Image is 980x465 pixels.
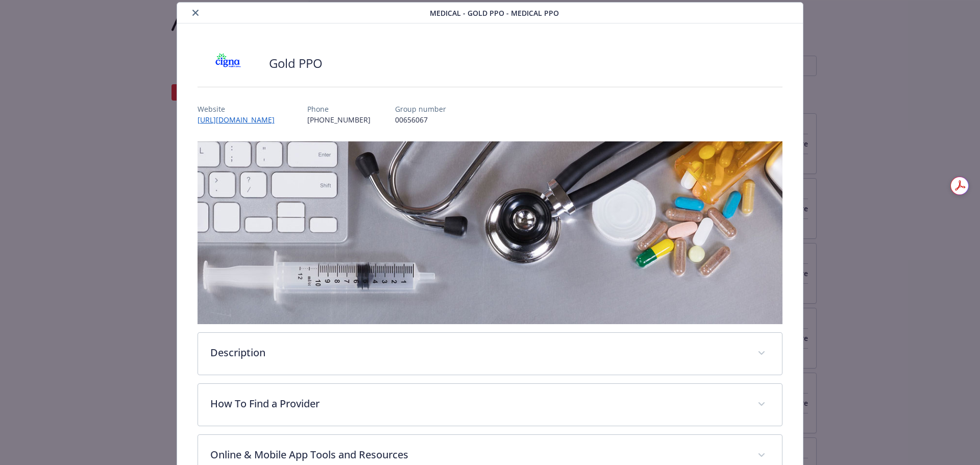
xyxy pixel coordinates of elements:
[269,55,323,72] h2: Gold PPO
[307,114,371,125] p: [PHONE_NUMBER]
[198,333,782,375] div: Description
[189,7,202,19] button: close
[198,141,783,324] img: banner
[210,396,746,411] p: How To Find a Provider
[307,104,371,114] p: Phone
[198,115,283,125] a: [URL][DOMAIN_NAME]
[210,345,746,360] p: Description
[198,384,782,426] div: How To Find a Provider
[430,8,559,18] span: Medical - Gold PPO - Medical PPO
[210,447,746,462] p: Online & Mobile App Tools and Resources
[198,104,283,114] p: Website
[395,114,446,125] p: 00656067
[395,104,446,114] p: Group number
[198,48,259,79] img: CIGNA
